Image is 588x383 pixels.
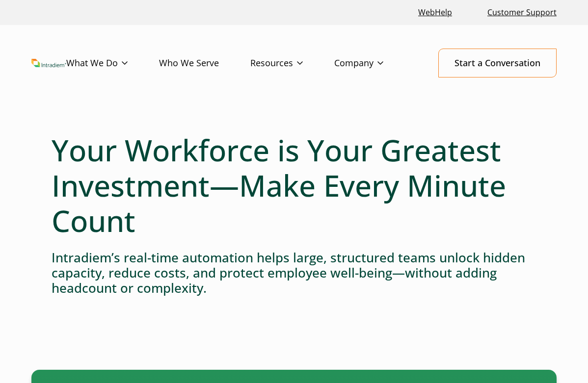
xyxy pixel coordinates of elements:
a: Link to homepage of Intradiem [31,59,66,67]
h1: Your Workforce is Your Greatest Investment—Make Every Minute Count [52,132,536,238]
a: What We Do [66,49,159,77]
img: Intradiem [31,59,66,67]
a: Company [334,49,415,77]
a: Start a Conversation [438,49,557,77]
h4: Intradiem’s real-time automation helps large, structured teams unlock hidden capacity, reduce cos... [52,250,536,296]
a: Resources [250,49,334,77]
a: Link opens in a new window [414,2,456,23]
a: Customer Support [483,2,561,23]
a: Who We Serve [159,49,250,77]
